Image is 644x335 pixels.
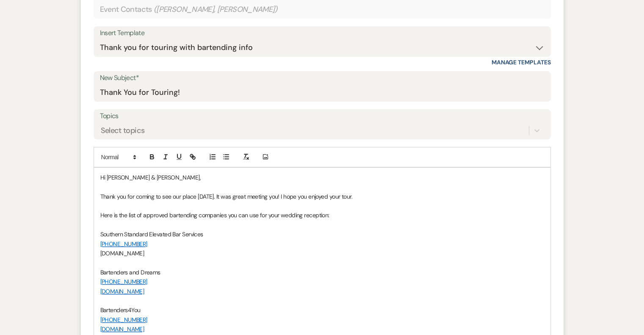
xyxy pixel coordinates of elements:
[100,211,329,219] span: Here is the list of approved bartending companies you can use for your wedding reception:
[154,4,278,15] span: ( [PERSON_NAME], [PERSON_NAME] )
[100,288,144,295] a: [DOMAIN_NAME]
[100,269,160,276] span: Bartenders and Dreams
[101,125,145,136] div: Select topics
[100,249,144,257] span: [DOMAIN_NAME]
[100,240,147,248] a: [PHONE_NUMBER]
[100,1,544,18] div: Event Contacts
[100,325,144,333] a: [DOMAIN_NAME]
[100,278,147,285] a: [PHONE_NUMBER]
[492,58,551,66] a: Manage Templates
[100,110,544,122] label: Topics
[100,27,544,39] div: Insert Template
[100,193,352,200] span: Thank you for coming to see our place [DATE]. It was great meeting you! I hope you enjoyed your t...
[100,72,544,84] label: New Subject*
[100,174,201,181] span: Hi [PERSON_NAME] & [PERSON_NAME],
[100,316,147,324] a: [PHONE_NUMBER]
[100,230,203,238] span: Southern Standard Elevated Bar Services
[100,306,141,314] span: Bartenders4You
